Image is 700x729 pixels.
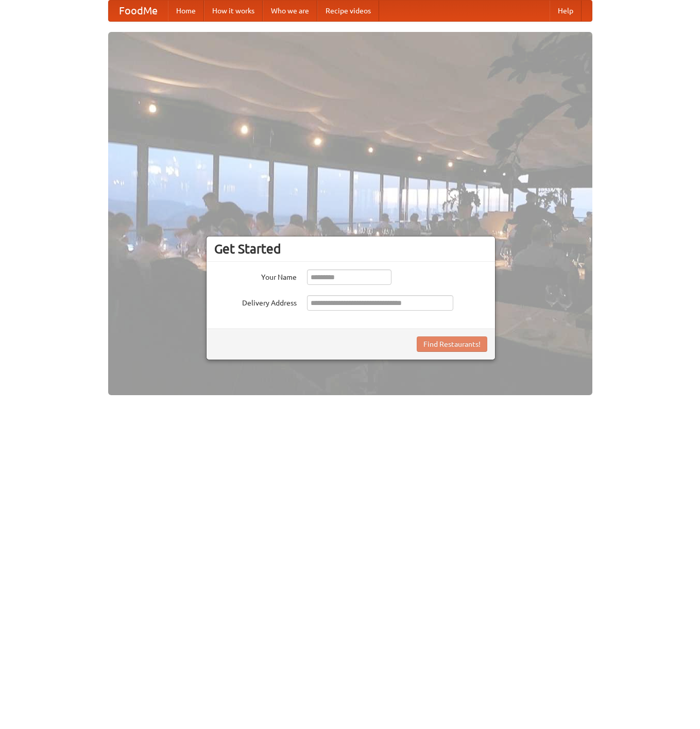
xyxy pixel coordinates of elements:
[214,295,297,308] label: Delivery Address
[214,269,297,282] label: Your Name
[204,1,263,21] a: How it works
[214,241,487,257] h3: Get Started
[109,1,168,21] a: FoodMe
[550,1,582,21] a: Help
[168,1,204,21] a: Home
[317,1,379,21] a: Recipe videos
[263,1,317,21] a: Who we are
[417,336,487,352] button: Find Restaurants!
